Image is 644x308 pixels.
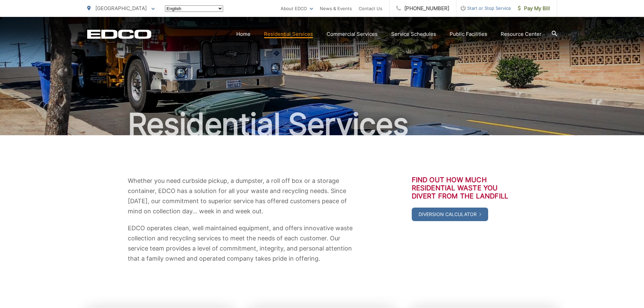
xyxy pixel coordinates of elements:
p: Whether you need curbside pickup, a dumpster, a roll off box or a storage container, EDCO has a s... [128,176,354,216]
a: Home [236,30,251,38]
a: News & Events [320,4,352,13]
p: EDCO operates clean, well maintained equipment, and offers innovative waste collection and recycl... [128,223,354,264]
a: EDCD logo. Return to the homepage. [87,29,151,39]
a: About EDCO [281,4,313,13]
a: Diversion Calculator [412,208,488,221]
a: Service Schedules [391,30,436,38]
a: Resource Center [501,30,542,38]
a: Commercial Services [327,30,378,38]
a: Public Facilities [450,30,487,38]
a: Contact Us [359,4,382,13]
span: Pay My Bill [518,4,550,13]
span: [GEOGRAPHIC_DATA] [95,5,147,11]
select: Select a language [165,5,223,12]
a: Residential Services [264,30,313,38]
h1: Residential Services [87,108,557,141]
h3: Find out how much residential waste you divert from the landfill [412,176,517,200]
